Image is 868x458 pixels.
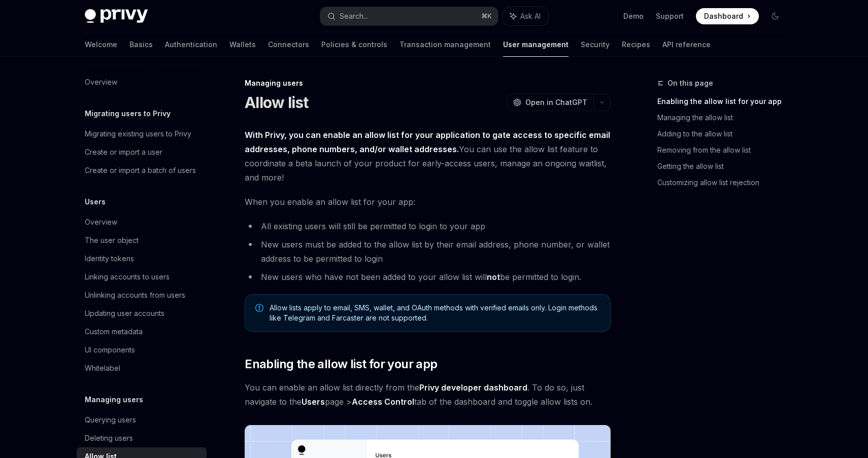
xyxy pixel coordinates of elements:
li: New users must be added to the allow list by their email address, phone number, or wallet address... [245,237,611,266]
button: Ask AI [503,7,548,25]
div: Linking accounts to users [85,271,170,283]
span: Ask AI [520,11,541,21]
a: Policies & controls [321,32,387,57]
a: Privy developer dashboard [419,382,527,393]
div: UI components [85,344,135,356]
a: Demo [623,11,644,21]
a: Querying users [77,411,207,429]
a: Deleting users [77,429,207,447]
span: You can enable an allow list directly from the . To do so, just navigate to the page > tab of the... [245,380,611,409]
a: UI components [77,341,207,359]
a: Migrating existing users to Privy [77,125,207,143]
div: Overview [85,76,117,88]
span: Dashboard [704,11,743,21]
div: Querying users [85,414,136,426]
span: On this page [667,77,713,89]
a: Recipes [622,32,650,57]
a: Basics [129,32,153,57]
a: Updating user accounts [77,304,207,323]
strong: With Privy, you can enable an allow list for your application to gate access to specific email ad... [245,130,610,154]
li: All existing users will still be permitted to login to your app [245,219,611,233]
a: Custom metadata [77,323,207,341]
span: ⌘ K [481,12,492,20]
div: Whitelabel [85,362,120,374]
span: When you enable an allow list for your app: [245,195,611,209]
a: Overview [77,213,207,231]
span: Open in ChatGPT [525,97,587,108]
button: Toggle dark mode [767,8,783,24]
button: Search...⌘K [320,7,498,25]
a: Enabling the allow list for your app [657,93,791,110]
a: Security [581,32,610,57]
strong: not [487,272,500,282]
a: Linking accounts to users [77,268,207,286]
div: Updating user accounts [85,307,164,320]
li: New users who have not been added to your allow list will be permitted to login. [245,270,611,284]
img: dark logo [85,9,148,23]
a: Overview [77,73,207,91]
a: Transaction management [399,32,491,57]
a: Create or import a user [77,143,207,161]
a: Identity tokens [77,250,207,268]
div: Deleting users [85,432,133,444]
a: Whitelabel [77,359,207,377]
svg: Note [255,304,263,312]
div: Create or import a user [85,146,162,158]
a: API reference [662,32,711,57]
span: You can use the allow list feature to coordinate a beta launch of your product for early-access u... [245,128,611,185]
a: The user object [77,231,207,250]
a: Managing the allow list [657,110,791,126]
a: Access Control [352,397,414,407]
a: Create or import a batch of users [77,161,207,180]
a: User management [503,32,569,57]
h5: Users [85,196,106,208]
div: Search... [340,10,368,22]
span: Allow lists apply to email, SMS, wallet, and OAuth methods with verified emails only. Login metho... [270,303,600,323]
div: Custom metadata [85,326,143,338]
div: Managing users [245,78,611,88]
h5: Managing users [85,394,143,406]
a: Removing from the allow list [657,142,791,158]
a: Customizing allow list rejection [657,174,791,191]
a: Connectors [268,32,309,57]
div: The user object [85,234,139,246]
strong: Users [302,397,325,407]
div: Create or import a batch of users [85,164,196,177]
span: Enabling the allow list for your app [245,356,437,372]
div: Overview [85,216,117,228]
button: Open in ChatGPT [507,94,593,111]
div: Identity tokens [85,253,134,265]
div: Migrating existing users to Privy [85,128,191,140]
h1: Allow list [245,93,309,112]
a: Authentication [165,32,217,57]
a: Getting the allow list [657,158,791,174]
a: Unlinking accounts from users [77,286,207,304]
div: Unlinking accounts from users [85,289,185,301]
a: Wallets [229,32,256,57]
a: Adding to the allow list [657,126,791,142]
a: Support [656,11,684,21]
h5: Migrating users to Privy [85,108,171,120]
a: Welcome [85,32,117,57]
a: Dashboard [696,8,759,24]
